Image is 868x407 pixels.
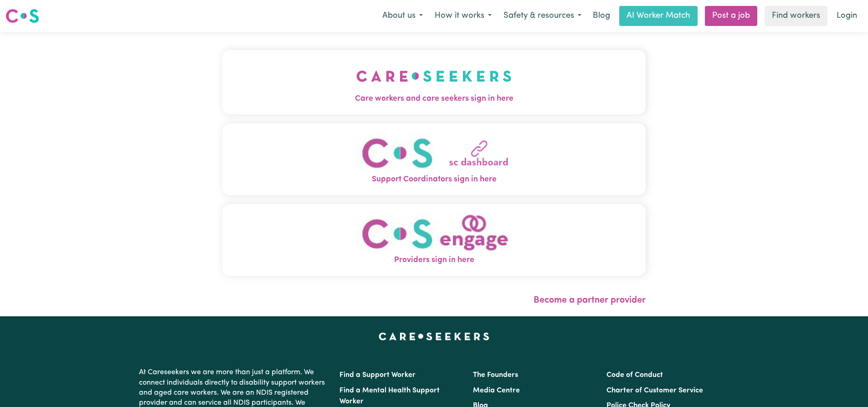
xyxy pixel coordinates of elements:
span: Providers sign in here [222,254,646,266]
button: Care workers and care seekers sign in here [222,50,646,114]
a: Media Centre [473,387,520,394]
a: Careseekers logo [5,5,39,26]
a: Find a Mental Health Support Worker [339,387,440,405]
a: Charter of Customer Service [606,387,703,394]
a: Find a Support Worker [339,371,416,379]
button: How it works [429,6,498,26]
a: Login [831,6,863,26]
a: AI Worker Match [619,6,698,26]
button: Safety & resources [498,6,587,26]
button: Support Coordinators sign in here [222,123,646,195]
button: Providers sign in here [222,204,646,275]
a: Careseekers home page [379,333,489,340]
a: Find workers [765,6,827,26]
button: About us [376,6,429,26]
img: Careseekers logo [5,8,39,24]
a: The Founders [473,371,518,379]
span: Support Coordinators sign in here [222,174,646,185]
a: Become a partner provider [534,296,646,305]
a: Code of Conduct [606,371,663,379]
span: Care workers and care seekers sign in here [222,93,646,105]
a: Post a job [705,6,757,26]
a: Blog [587,6,616,26]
